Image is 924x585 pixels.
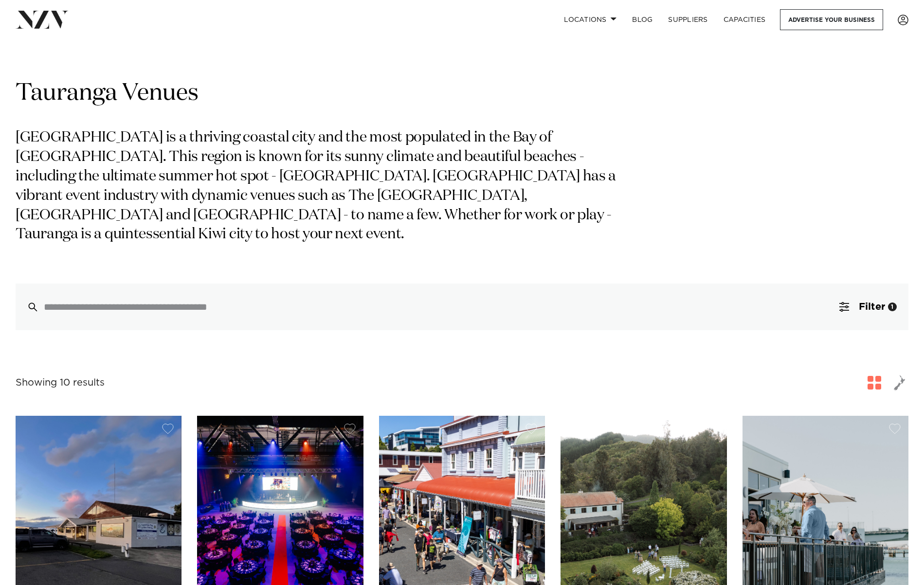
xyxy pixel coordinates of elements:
a: Capacities [716,9,774,30]
a: Advertise your business [780,9,883,30]
p: [GEOGRAPHIC_DATA] is a thriving coastal city and the most populated in the Bay of [GEOGRAPHIC_DAT... [16,128,617,245]
img: nzv-logo.png [16,11,69,28]
a: BLOG [624,9,660,30]
a: SUPPLIERS [660,9,715,30]
h1: Tauranga Venues [16,78,908,109]
div: Showing 10 results [16,375,105,390]
button: Filter1 [828,284,908,330]
span: Filter [859,302,885,312]
a: Locations [556,9,624,30]
div: 1 [888,302,897,311]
